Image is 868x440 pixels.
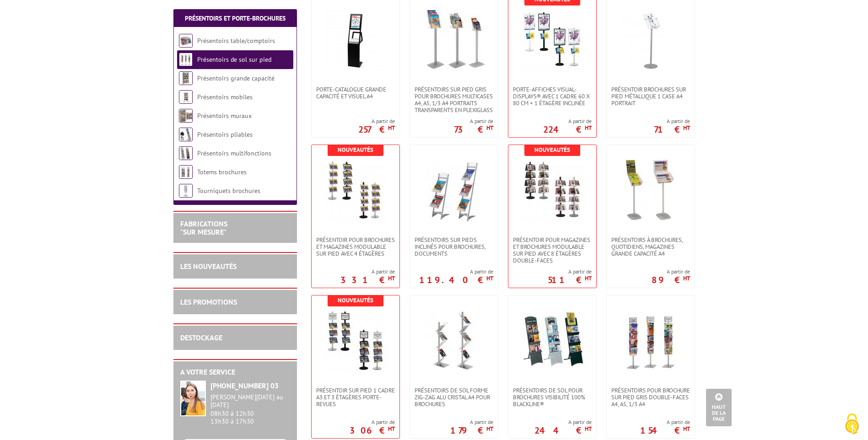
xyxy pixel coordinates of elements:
[520,8,584,72] img: PORTE-AFFICHES VISUAL-DISPLAYS® AVEC 1 CADRE 60 X 80 CM + 1 ÉTAGÈRE INCLINÉE
[619,8,683,72] img: Présentoir brochures sur pied métallique 1 case A4 Portrait
[179,34,193,48] img: Présentoirs table/comptoirs
[454,127,493,132] p: 73 €
[340,277,395,283] p: 331 €
[180,381,206,416] img: widget-service.jpg
[508,236,596,264] a: présentoir pour magazines et brochures modulable sur pied avec 8 étagères double-faces
[210,393,290,425] div: 08h30 à 12h30 13h30 à 17h30
[197,93,253,101] a: Présentoirs mobiles
[607,86,695,107] a: Présentoir brochures sur pied métallique 1 case A4 Portrait
[316,86,395,100] span: Porte-Catalogue grande capacité et Visuel A4
[543,127,592,132] p: 224 €
[654,127,690,132] p: 71 €
[419,277,493,283] p: 119.40 €
[197,37,275,45] a: Présentoirs table/comptoirs
[486,425,493,433] sup: HT
[350,419,395,426] span: A partir de
[534,419,592,426] span: A partir de
[683,274,690,282] sup: HT
[197,112,252,120] a: Présentoirs muraux
[450,428,493,433] p: 179 €
[180,297,237,306] a: LES PROMOTIONS
[513,86,592,107] span: PORTE-AFFICHES VISUAL-DISPLAYS® AVEC 1 CADRE 60 X 80 CM + 1 ÉTAGÈRE INCLINÉE
[197,55,271,64] a: Présentoirs de sol sur pied
[683,124,690,132] sup: HT
[640,419,690,426] span: A partir de
[312,387,399,408] a: Présentoir sur pied 1 cadre A3 et 3 étagères porte-revues
[422,8,486,72] img: Présentoirs sur pied GRIS pour brochures multicases A4, A5, 1/3 A4 Portraits transparents en plex...
[388,425,395,433] sup: HT
[410,86,498,113] a: Présentoirs sur pied GRIS pour brochures multicases A4, A5, 1/3 A4 Portraits transparents en plex...
[410,236,498,257] a: Présentoirs sur pieds inclinés pour brochures, documents
[197,187,260,195] a: Tourniquets brochures
[652,268,690,275] span: A partir de
[185,14,286,22] a: Présentoirs et Porte-brochures
[338,296,373,304] b: Nouveautés
[179,184,193,198] img: Tourniquets brochures
[543,118,592,125] span: A partir de
[611,86,690,107] span: Présentoir brochures sur pied métallique 1 case A4 Portrait
[706,389,732,426] a: Haut de la page
[415,236,493,257] span: Présentoirs sur pieds inclinés pour brochures, documents
[534,428,592,433] p: 244 €
[388,124,395,132] sup: HT
[654,118,690,125] span: A partir de
[640,428,690,433] p: 154 €
[585,274,592,282] sup: HT
[836,409,868,440] button: Cookies (fenêtre modale)
[422,309,486,373] img: Présentoirs de sol forme ZIG-ZAG Alu Cristal A4 pour brochures
[179,146,193,160] img: Présentoirs multifonctions
[619,159,683,223] img: Présentoirs à brochures, quotidiens, magazines grande capacité A4
[422,159,486,223] img: Présentoirs sur pieds inclinés pour brochures, documents
[652,277,690,283] p: 89 €
[179,165,193,179] img: Totems brochures
[841,413,863,435] img: Cookies (fenêtre modale)
[316,236,395,257] span: présentoir pour brochures et magazines modulable sur pied avec 4 étagères
[179,109,193,123] img: Présentoirs muraux
[340,268,395,275] span: A partir de
[585,425,592,433] sup: HT
[611,236,690,257] span: Présentoirs à brochures, quotidiens, magazines grande capacité A4
[350,428,395,433] p: 306 €
[607,387,695,408] a: Présentoirs pour brochure sur pied GRIS double-faces A4, A5, 1/3 A4
[197,149,271,157] a: Présentoirs multifonctions
[486,274,493,282] sup: HT
[388,274,395,282] sup: HT
[197,74,275,82] a: Présentoirs grande capacité
[619,309,683,373] img: Présentoirs pour brochure sur pied GRIS double-faces A4, A5, 1/3 A4
[585,124,592,132] sup: HT
[534,146,570,154] b: Nouveautés
[179,90,193,104] img: Présentoirs mobiles
[513,236,592,264] span: présentoir pour magazines et brochures modulable sur pied avec 8 étagères double-faces
[520,159,584,223] img: présentoir pour magazines et brochures modulable sur pied avec 8 étagères double-faces
[210,381,279,390] strong: [PHONE_NUMBER] 03
[508,86,596,107] a: PORTE-AFFICHES VISUAL-DISPLAYS® AVEC 1 CADRE 60 X 80 CM + 1 ÉTAGÈRE INCLINÉE
[683,425,690,433] sup: HT
[410,387,498,408] a: Présentoirs de sol forme ZIG-ZAG Alu Cristal A4 pour brochures
[323,309,388,373] img: Présentoir sur pied 1 cadre A3 et 3 étagères porte-revues
[312,236,399,257] a: présentoir pour brochures et magazines modulable sur pied avec 4 étagères
[323,159,388,223] img: présentoir pour brochures et magazines modulable sur pied avec 4 étagères
[607,236,695,257] a: Présentoirs à brochures, quotidiens, magazines grande capacité A4
[323,8,388,72] img: Porte-Catalogue grande capacité et Visuel A4
[316,387,395,408] span: Présentoir sur pied 1 cadre A3 et 3 étagères porte-revues
[548,277,592,283] p: 511 €
[415,86,493,113] span: Présentoirs sur pied GRIS pour brochures multicases A4, A5, 1/3 A4 Portraits transparents en plex...
[358,127,395,132] p: 257 €
[520,309,584,373] img: Présentoirs de sol pour brochures visibilité 100% Blackline®
[338,146,373,154] b: Nouveautés
[513,387,592,408] span: Présentoirs de sol pour brochures visibilité 100% Blackline®
[179,128,193,141] img: Présentoirs pliables
[454,118,493,125] span: A partir de
[179,53,193,66] img: Présentoirs de sol sur pied
[486,124,493,132] sup: HT
[197,168,247,176] a: Totems brochures
[180,219,227,236] a: FABRICATIONS"Sur Mesure"
[179,71,193,85] img: Présentoirs grande capacité
[210,393,290,409] div: [PERSON_NAME][DATE] au [DATE]
[180,368,290,376] h2: A votre service
[312,86,399,100] a: Porte-Catalogue grande capacité et Visuel A4
[415,387,493,408] span: Présentoirs de sol forme ZIG-ZAG Alu Cristal A4 pour brochures
[611,387,690,408] span: Présentoirs pour brochure sur pied GRIS double-faces A4, A5, 1/3 A4
[197,130,253,139] a: Présentoirs pliables
[358,118,395,125] span: A partir de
